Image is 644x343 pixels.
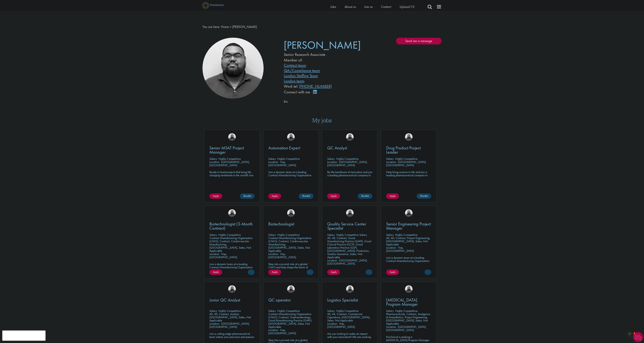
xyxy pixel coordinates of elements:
span: Apply [331,270,337,274]
a: Apply [327,269,340,275]
a: Upload CV [400,5,415,9]
a: Apply [209,269,222,275]
p: Join a dynamic team at a leading Contract Manufacturing Organisation (CMO) and contribute to grou... [268,170,313,186]
span: Location: [327,258,337,262]
div: All, All, Contract, Commercial Operations, [GEOGRAPHIC_DATA], Sales, Not Applicable [327,312,372,322]
a: [PHONE_NUMBER] [299,84,332,89]
a: Shortlist [299,193,313,199]
p: Highly Competitive [395,157,418,161]
span: [MEDICAL_DATA] Program Manager [386,297,418,307]
a: Senior MSAT Project Manager [209,146,255,154]
a: Logistics Specialist [327,298,372,302]
a: Apply [209,193,222,199]
a: Send me a message [396,38,442,44]
a: breadcrumb link [221,25,229,29]
a: Ashley Bennett [346,133,354,141]
p: Help bring science to life and join a leading pharmaceutical company to play a key role in delive... [386,170,431,186]
span: Location: [327,322,337,326]
a: Ashley Bennett [405,285,413,293]
label: Member of: [284,57,302,63]
p: Highly Competitive [336,157,359,161]
div: All, All, Contract, Project Engineering, [GEOGRAPHIC_DATA], Sales, Not Applicable [386,236,431,246]
p: Visp, [GEOGRAPHIC_DATA] [209,252,237,259]
a: About us [345,5,356,9]
span: [PERSON_NAME] [232,25,257,29]
span: Salary [268,309,276,313]
span: Junior QC Analyst [209,297,240,303]
div: Pharmaceuticals, Contract, Analgesics & Anaesthetics, Project Engineering, [GEOGRAPHIC_DATA], Sal... [386,312,431,325]
span: Salary [327,233,335,237]
span: Senior Engineering Project Manager [386,221,431,231]
span: Apply [389,194,396,198]
span: Apply [213,194,219,198]
p: Visp, [GEOGRAPHIC_DATA] [268,252,296,259]
a: [MEDICAL_DATA] Program Manager [386,298,431,306]
p: Highly Competitive [218,309,241,313]
a: Join us [364,5,373,9]
a: QC Analyst [327,146,372,150]
img: Ashley Bennett [287,133,295,141]
a: Drug Product Project Leader [386,146,431,154]
span: Location: [209,322,220,326]
p: Highly Competitive [218,157,241,161]
span: Location: [209,160,220,164]
p: Visp, [GEOGRAPHIC_DATA] [268,328,296,335]
img: Ashley Bennett [228,285,236,293]
span: Location: [386,160,396,164]
img: Ashley Bennett [346,209,354,217]
p: Visp, [GEOGRAPHIC_DATA] [327,322,355,329]
span: Bio [284,100,288,104]
p: Highly Competitive [395,233,418,237]
img: Ashley Bennett [228,133,236,141]
p: Be the backbone of innovation and join a leading pharmaceutical company to help keep life-changin... [327,170,372,183]
a: Contract team [284,63,306,68]
span: Salary [209,233,217,237]
span: Location: [268,160,279,164]
a: London Staffing Team [284,73,318,78]
div: All, All, Contract, Analyst, [GEOGRAPHIC_DATA], Sales, Not Applicable [209,312,255,322]
span: Salary [268,157,276,161]
span: Apply [389,270,396,274]
div: All, All, Contract, Good Manufacturing Practice (GMP), Good Clinical Practice (GCP), Good Laborat... [327,236,372,259]
span: Salary [209,157,217,161]
p: Highly Competitive [395,309,418,313]
p: Step into a pivotal role at a global CMO and help shape the future of healthcare manufacturing. [268,262,313,272]
p: Visp, [GEOGRAPHIC_DATA] [386,246,414,253]
a: Apply [386,269,399,275]
div: Senior Research Associate [284,52,352,57]
p: Join a dynamic team at a leading Contract Manufacturing Organisation (CMO) and contribute to grou... [386,256,431,272]
div: Contract Manufacturing Organisation (CMO), Contract, Gastroenterology, Good Manufacturing Practic... [268,312,313,328]
span: Apply [272,194,278,198]
span: Biotechnologist (3-Month Contract) [209,221,253,231]
p: Highly Competitive [277,309,300,313]
span: Location: [386,325,396,329]
p: [GEOGRAPHIC_DATA], [GEOGRAPHIC_DATA] [327,160,368,167]
span: Apply [272,270,278,274]
span: Automation Expert [268,145,300,151]
span: Drug Product Project Leader [386,145,421,155]
img: Ashley Bennett [228,209,236,217]
a: London team [284,78,304,83]
p: Highly Competitive [218,233,241,237]
iframe: reCAPTCHA [2,331,45,341]
a: Contact [381,5,391,9]
a: Apply [268,193,281,199]
span: You are here: [202,25,220,29]
span: 1 [633,332,636,335]
a: Shortlist [240,193,255,199]
h3: My jobs [202,118,442,123]
p: Highly Competitive [277,233,300,237]
img: Ashley Bennett [287,209,295,217]
a: QC operator [268,298,313,302]
a: Shortlist [358,193,372,199]
div: Contract Manufacturing Organisation (CMO), Contract, Cardiovascular, Manufacturing, [GEOGRAPHIC_D... [268,236,313,252]
span: Apply [331,194,337,198]
span: Location: [327,160,337,164]
a: Ashley Bennett [405,133,413,141]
